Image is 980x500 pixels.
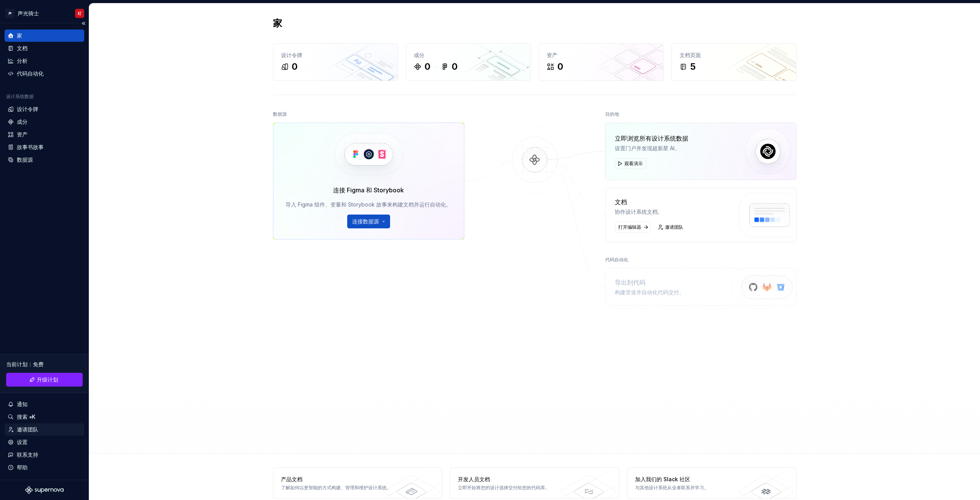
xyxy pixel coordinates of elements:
[273,18,282,29] font: 家
[8,11,11,15] font: 声
[33,361,44,367] font: 免费
[78,18,89,29] button: 折叠侧边栏
[679,52,701,58] font: 文档页面
[25,486,64,494] svg: 超新星标志
[615,289,684,295] font: 构建管道并自动化代码交付。
[17,32,22,39] font: 家
[17,401,28,407] font: 通知
[5,103,84,115] a: 设计令牌
[452,61,457,72] font: 0
[281,485,391,490] font: 了解如何以更智能的方式构建、管理和维护设计系统。
[605,111,619,117] font: 目的地
[347,215,390,228] button: 连接数据源
[615,198,627,206] font: 文档
[5,128,84,141] a: 资产
[406,43,531,81] a: 成分00
[615,145,680,151] font: 设置门户并发现超新星 AI。
[5,461,84,474] button: 帮助
[28,361,33,367] font: ：
[414,52,425,58] font: 成分
[281,52,302,58] font: 设计令牌
[17,451,38,458] font: 联系支持
[18,10,39,16] font: 声光骑士
[17,144,44,150] font: 故事书故事
[615,222,651,233] a: 打开编辑器
[17,156,33,163] font: 数据源
[292,61,297,72] font: 0
[6,361,28,367] font: 当前计划
[286,201,451,208] font: 导入 Figma 组件、变量和 Storybook 故事来构建文档并运行自动化。
[17,70,44,77] font: 代码自动化
[5,449,84,461] button: 联系支持
[615,134,688,142] font: 立即浏览所有设计系统数据
[450,467,619,499] a: 开发人员文档立即开始将您的设计选择交付给您的代码库。
[618,224,641,230] font: 打开编辑器
[5,42,84,54] a: 文档
[78,11,82,16] font: 叮
[690,61,696,72] font: 5
[557,61,563,72] font: 0
[17,413,35,420] font: 搜索 ⌘K
[5,423,84,436] a: 邀请团队
[17,45,28,51] font: 文档
[671,43,797,81] a: 文档页面5
[273,467,443,499] a: 产品文档了解如何以更智能的方式构建、管理和维护设计系统。
[273,111,287,117] font: 数据源
[17,106,38,112] font: 设计令牌
[352,218,379,225] font: 连接数据源
[547,52,557,58] font: 资产
[635,476,690,482] font: 加入我们的 Slack 社区
[17,439,28,445] font: 设置
[5,154,84,166] a: 数据源
[5,30,84,42] a: 家
[615,208,663,215] font: 协作设计系统文档。
[17,118,28,125] font: 成分
[458,476,490,482] font: 开发人员文档
[2,5,87,21] button: 声声光骑士叮
[17,131,28,138] font: 资产
[615,158,646,169] button: 观看演示
[605,257,628,262] font: 代码自动化
[624,161,643,166] font: 观看演示
[17,57,28,64] font: 分析
[615,279,645,286] font: 导出到代码
[635,485,709,490] font: 与其他设计系统从业者联系并学习。
[6,373,83,387] a: 升级计划
[17,426,38,433] font: 邀请团队
[425,61,430,72] font: 0
[333,186,404,194] font: 连接 Figma 和 Storybook
[655,222,687,233] a: 邀请团队
[6,93,34,99] font: 设计系统数据
[5,398,84,410] button: 通知
[5,411,84,423] button: 搜索 ⌘K
[5,55,84,67] a: 分析
[665,224,683,230] font: 邀请团队
[458,485,550,490] font: 立即开始将您的设计选择交付给您的代码库。
[17,464,28,470] font: 帮助
[539,43,664,81] a: 资产0
[37,376,58,383] font: 升级计划
[5,67,84,80] a: 代码自动化
[5,116,84,128] a: 成分
[627,467,797,499] a: 加入我们的 Slack 社区与其他设计系统从业者联系并学习。
[281,476,302,482] font: 产品文档
[273,43,398,81] a: 设计令牌0
[5,436,84,448] a: 设置
[5,141,84,153] a: 故事书故事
